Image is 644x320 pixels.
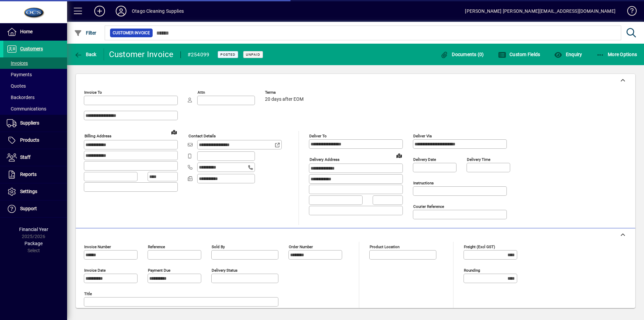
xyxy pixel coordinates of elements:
span: Products [20,137,39,143]
div: #254099 [187,49,210,60]
mat-label: Deliver via [413,134,432,138]
div: [PERSON_NAME] [PERSON_NAME][EMAIL_ADDRESS][DOMAIN_NAME] [465,6,615,16]
button: More Options [595,48,639,60]
mat-label: Instructions [413,181,434,185]
span: 20 days after EOM [265,97,304,102]
span: Documents (0) [440,52,484,57]
mat-label: Delivery time [467,157,490,162]
span: Staff [20,154,31,160]
a: View on map [394,150,405,161]
mat-label: Title [84,291,92,296]
span: Terms [265,90,305,95]
a: Reports [3,166,67,183]
a: Communications [3,103,67,115]
a: Payments [3,69,67,80]
a: Support [3,200,67,217]
span: Customers [20,46,43,51]
app-page-header-button: Back [67,48,104,60]
span: Home [20,29,33,34]
a: Backorders [3,92,67,103]
button: Enquiry [552,48,584,60]
mat-label: Reference [148,244,165,249]
mat-label: Courier Reference [413,204,444,209]
span: Suppliers [20,120,39,126]
a: Staff [3,149,67,166]
mat-label: Order number [289,244,313,249]
mat-label: Sold by [212,244,225,249]
span: Payments [7,72,32,77]
button: Add [89,5,110,17]
mat-label: Invoice number [84,244,111,249]
mat-label: Freight (excl GST) [464,244,495,249]
a: Products [3,132,67,149]
a: Suppliers [3,115,67,132]
span: Invoices [7,60,28,66]
button: Profile [110,5,132,17]
a: Quotes [3,80,67,92]
button: Documents (0) [439,48,486,60]
button: Filter [72,27,98,39]
span: Back [74,52,97,57]
button: Back [72,48,98,60]
span: Posted [220,52,235,57]
div: Otago Cleaning Supplies [132,6,184,16]
mat-label: Deliver To [309,134,327,138]
mat-label: Invoice To [84,90,102,95]
span: Support [20,206,37,211]
mat-label: Product location [370,244,399,249]
span: Filter [74,30,97,36]
a: Invoices [3,57,67,69]
mat-label: Delivery date [413,157,436,162]
button: Custom Fields [496,48,542,60]
span: Reports [20,172,37,177]
span: Backorders [7,95,35,100]
span: Settings [20,189,37,194]
a: Knowledge Base [622,1,636,23]
span: Unpaid [246,52,260,57]
span: Communications [7,106,46,111]
span: Customer Invoice [113,30,150,36]
mat-label: Rounding [464,268,480,273]
mat-label: Attn [198,90,205,95]
span: Enquiry [554,52,582,57]
span: More Options [596,52,637,57]
span: Financial Year [19,227,48,232]
a: View on map [169,127,179,137]
mat-label: Delivery status [212,268,237,273]
a: Home [3,24,67,40]
div: Customer Invoice [109,49,174,60]
span: Package [24,241,43,246]
a: Settings [3,183,67,200]
mat-label: Invoice date [84,268,106,273]
span: Quotes [7,83,26,89]
span: Custom Fields [498,52,540,57]
mat-label: Payment due [148,268,170,273]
